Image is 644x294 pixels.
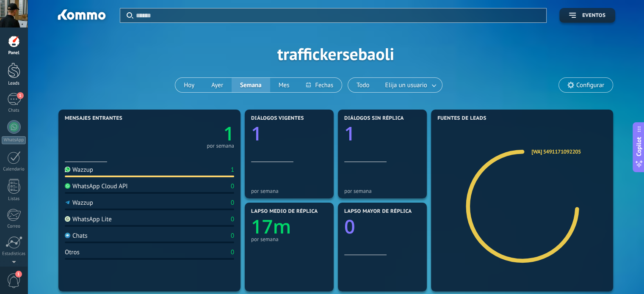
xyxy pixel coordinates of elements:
[2,251,26,257] div: Estadísticas
[17,92,24,99] span: 1
[2,50,26,56] div: Panel
[344,121,355,146] text: 1
[231,248,234,256] div: 0
[65,215,112,223] div: WhatsApp Lite
[298,78,341,92] button: Fechas
[2,167,26,172] div: Calendario
[231,182,234,190] div: 0
[2,108,26,113] div: Chats
[65,115,122,121] span: Mensajes entrantes
[251,214,291,239] text: 17m
[65,233,70,238] img: Chats
[65,183,70,189] img: WhatsApp Cloud API
[251,188,327,194] div: por semana
[207,144,234,148] div: por semana
[384,80,429,91] span: Elija un usuario
[378,78,442,92] button: Elija un usuario
[251,121,262,146] text: 1
[231,166,234,174] div: 1
[65,200,70,205] img: Wazzup
[232,78,270,92] button: Semana
[15,271,22,278] span: 1
[2,81,26,86] div: Leads
[559,8,615,23] button: Eventos
[348,78,378,92] button: Todo
[65,232,88,240] div: Chats
[344,209,412,214] span: Lapso mayor de réplica
[231,232,234,240] div: 0
[65,216,70,222] img: WhatsApp Lite
[251,209,318,214] span: Lapso medio de réplica
[149,121,234,146] a: 1
[231,199,234,207] div: 0
[65,166,93,174] div: Wazzup
[231,215,234,223] div: 0
[251,115,304,121] span: Diálogos vigentes
[576,82,604,89] span: Configurar
[582,13,605,19] span: Eventos
[2,136,26,144] div: WhatsApp
[65,182,128,190] div: WhatsApp Cloud API
[2,224,26,229] div: Correo
[531,148,581,155] a: [WA] 5491171092205
[175,78,203,92] button: Hoy
[437,115,486,121] span: Fuentes de leads
[635,137,643,156] span: Copilot
[65,248,80,256] div: Otros
[344,115,404,121] span: Diálogos sin réplica
[223,121,234,146] text: 1
[344,188,420,194] div: por semana
[270,78,298,92] button: Mes
[344,214,355,239] text: 0
[2,196,26,202] div: Listas
[251,236,327,242] div: por semana
[203,78,232,92] button: Ayer
[65,167,70,172] img: Wazzup
[65,199,93,207] div: Wazzup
